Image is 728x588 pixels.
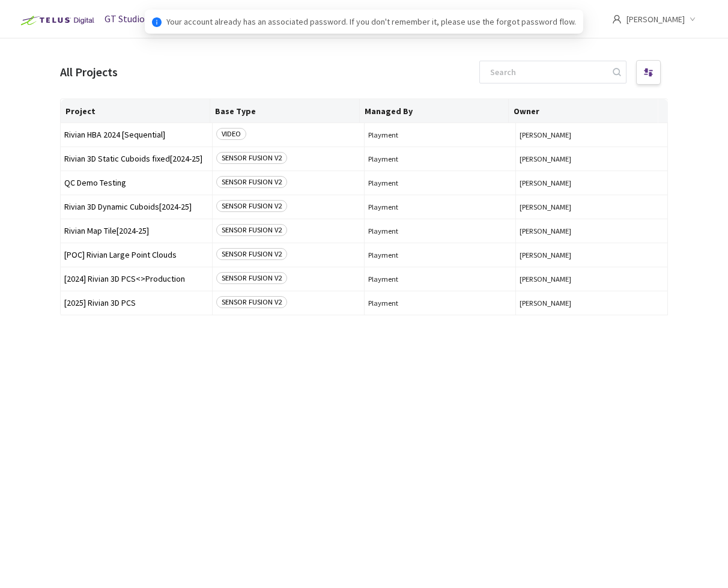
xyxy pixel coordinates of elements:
span: Rivian Map Tile[2024-25] [64,226,208,235]
span: SENSOR FUSION V2 [216,200,287,212]
span: Playment [368,274,512,283]
th: Managed By [360,99,509,123]
span: Playment [368,178,512,187]
span: GT Studio App [105,13,163,25]
th: Owner [509,99,658,123]
span: user [612,14,622,24]
span: [POC] Rivian Large Point Clouds [64,250,208,259]
span: QC Demo Testing [64,178,208,187]
input: Search [483,61,611,83]
span: SENSOR FUSION V2 [216,248,287,260]
span: [PERSON_NAME] [520,178,664,187]
span: [PERSON_NAME] [520,130,664,139]
span: [2024] Rivian 3D PCS<>Production [64,274,208,283]
th: Project [61,99,210,123]
span: Rivian 3D Static Cuboids fixed[2024-25] [64,154,208,163]
span: [2025] Rivian 3D PCS [64,299,208,308]
span: [PERSON_NAME] [520,299,664,308]
span: Rivian 3D Dynamic Cuboids[2024-25] [64,202,208,211]
span: Playment [368,130,512,139]
span: SENSOR FUSION V2 [216,152,287,164]
span: Rivian HBA 2024 [Sequential] [64,130,208,139]
span: [PERSON_NAME] [520,202,664,211]
span: [PERSON_NAME] [520,226,664,235]
span: VIDEO [216,128,246,140]
th: Base Type [210,99,360,123]
span: [PERSON_NAME] [520,274,664,283]
span: SENSOR FUSION V2 [216,224,287,236]
span: [PERSON_NAME] [520,154,664,163]
span: Your account already has an associated password. If you don't remember it, please use the forgot ... [166,15,576,28]
span: SENSOR FUSION V2 [216,272,287,284]
span: Playment [368,226,512,235]
span: Playment [368,250,512,259]
span: SENSOR FUSION V2 [216,176,287,188]
img: Telus [14,11,98,30]
span: down [690,16,696,22]
div: All Projects [60,62,118,81]
span: info-circle [152,17,162,27]
span: [PERSON_NAME] [520,250,664,259]
span: Playment [368,154,512,163]
span: Playment [368,299,512,308]
span: SENSOR FUSION V2 [216,296,287,308]
span: Playment [368,202,512,211]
